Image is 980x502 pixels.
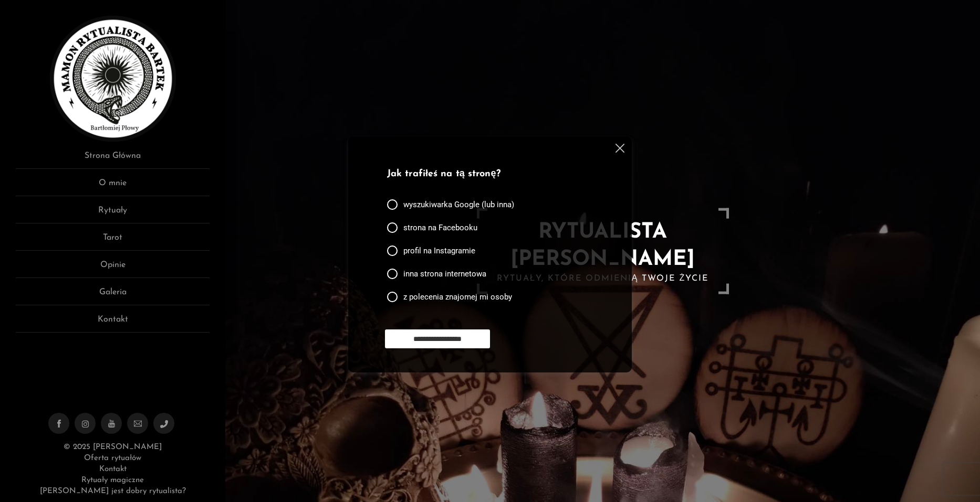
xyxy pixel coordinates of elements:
[84,454,141,462] a: Oferta rytuałów
[403,269,486,279] span: inna strona internetowa
[16,313,210,333] a: Kontakt
[40,487,186,495] a: [PERSON_NAME] jest dobry rytualista?
[81,476,143,484] a: Rytuały magiczne
[16,204,210,223] a: Rytuały
[387,167,589,181] p: Jak trafiłeś na tą stronę?
[16,149,210,169] a: Strona Główna
[16,177,210,196] a: O mnie
[50,16,176,142] img: Rytualista Bartek
[403,292,512,302] span: z polecenia znajomej mi osoby
[403,199,514,210] span: wyszukiwarka Google (lub inna)
[16,259,210,278] a: Opinie
[16,286,210,305] a: Galeria
[403,245,475,256] span: profil na Instagramie
[99,465,127,473] a: Kontakt
[16,231,210,251] a: Tarot
[403,222,477,233] span: strona na Facebooku
[616,144,624,153] img: cross.svg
